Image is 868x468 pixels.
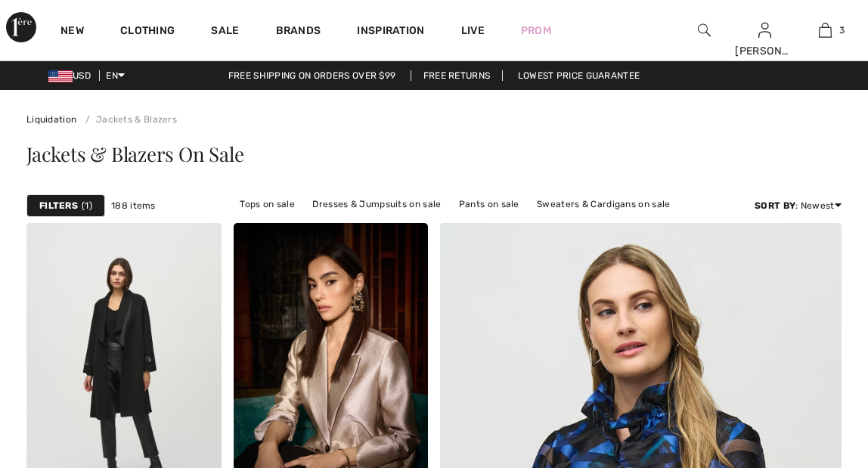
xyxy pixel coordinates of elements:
a: Clothing [120,24,175,40]
a: Free Returns [411,70,504,81]
a: Pants on sale [451,194,527,214]
a: Live [461,23,485,39]
a: Free shipping on orders over $99 [216,70,408,81]
a: Jackets & Blazers [79,114,177,125]
div: : Newest [755,199,842,212]
a: Dresses & Jumpsuits on sale [305,194,448,214]
img: search the website [698,21,711,39]
a: 3 [796,21,855,39]
img: My Bag [819,21,832,39]
a: Outerwear on sale [512,214,609,234]
span: 3 [839,23,845,37]
a: New [60,24,84,40]
a: Brands [276,24,321,40]
div: [PERSON_NAME] [735,43,794,59]
img: My Info [758,21,771,39]
span: USD [48,70,97,81]
a: Lowest Price Guarantee [506,70,653,81]
a: Sign In [758,23,771,37]
a: Prom [521,23,551,39]
img: US Dollar [48,70,73,82]
a: Sweaters & Cardigans on sale [529,194,677,214]
span: Inspiration [357,24,424,40]
span: 188 items [111,199,156,212]
span: Jackets & Blazers On Sale [26,141,244,167]
a: Tops on sale [232,194,302,214]
a: Skirts on sale [434,214,509,234]
a: Jackets & Blazers on sale [301,214,432,234]
img: 1ère Avenue [6,12,36,42]
span: 1 [82,199,92,212]
a: Sale [211,24,239,40]
strong: Sort By [755,200,795,211]
strong: Filters [39,199,78,212]
span: EN [106,70,125,81]
a: Liquidation [26,114,76,125]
